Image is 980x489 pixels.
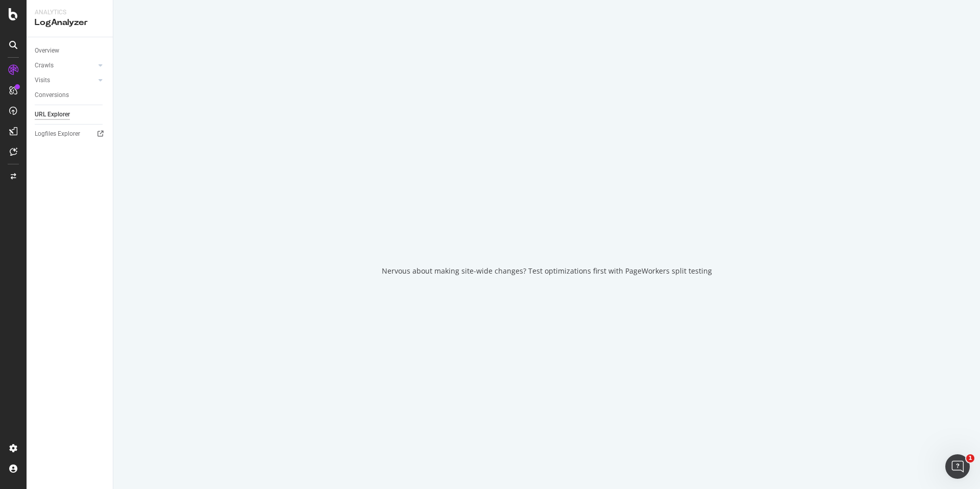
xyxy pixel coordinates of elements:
[35,60,54,71] div: Crawls
[35,8,105,17] div: Analytics
[35,45,106,56] a: Overview
[35,129,106,139] a: Logfiles Explorer
[35,90,69,101] div: Conversions
[382,266,712,276] div: Nervous about making site-wide changes? Test optimizations first with PageWorkers split testing
[35,109,70,120] div: URL Explorer
[35,90,106,101] a: Conversions
[35,75,95,86] a: Visits
[945,454,970,479] iframe: Intercom live chat
[35,45,59,56] div: Overview
[966,454,974,462] span: 1
[510,213,583,250] div: animation
[35,129,80,139] div: Logfiles Explorer
[35,17,105,29] div: LogAnalyzer
[35,75,50,86] div: Visits
[35,60,95,71] a: Crawls
[35,109,106,120] a: URL Explorer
